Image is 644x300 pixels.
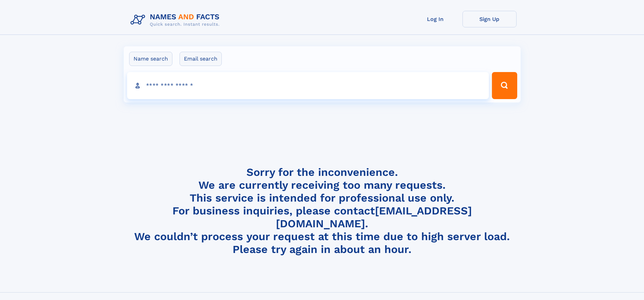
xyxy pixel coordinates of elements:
[492,72,517,99] button: Search Button
[129,52,172,66] label: Name search
[276,204,472,230] a: [EMAIL_ADDRESS][DOMAIN_NAME]
[128,11,225,29] img: Logo Names and Facts
[127,72,489,99] input: search input
[180,52,222,66] label: Email search
[128,166,517,256] h4: Sorry for the inconvenience. We are currently receiving too many requests. This service is intend...
[408,11,462,27] a: Log In
[462,11,517,27] a: Sign Up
